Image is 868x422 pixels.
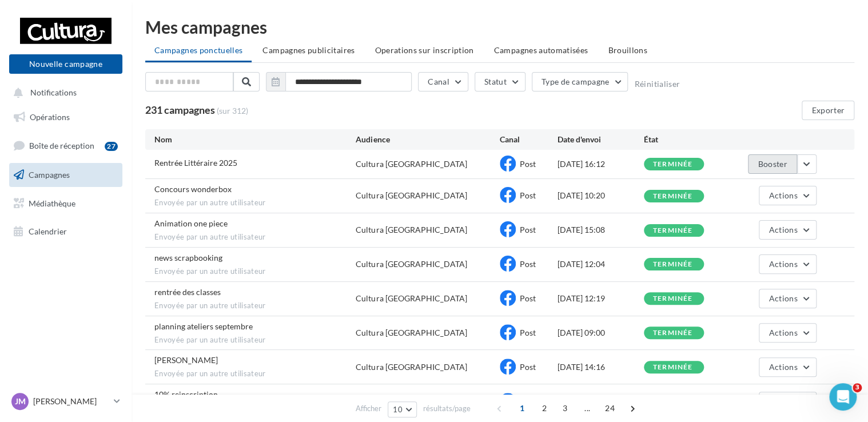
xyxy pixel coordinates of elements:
span: Envoyée par un autre utilisateur [154,335,356,345]
div: Cultura [GEOGRAPHIC_DATA] [356,224,467,236]
span: Actions [769,362,797,372]
span: 1 [513,399,531,417]
span: Actions [769,225,797,234]
div: Canal [500,134,558,145]
div: [DATE] 09:00 [558,327,644,339]
button: Actions [759,323,816,343]
span: Post [520,362,536,372]
span: Post [520,293,536,303]
span: Post [520,159,536,169]
div: terminée [653,295,693,302]
a: Boîte de réception27 [7,133,125,158]
span: Envoyée par un autre utilisateur [154,266,356,277]
span: news scrapbooking [154,253,222,262]
span: Notifications [30,88,77,98]
a: JM [PERSON_NAME] [9,391,122,412]
button: Actions [759,289,816,308]
span: 3 [853,383,862,392]
span: Campagnes automatisées [494,45,588,55]
div: terminée [653,161,693,168]
button: Réinitialiser [634,79,680,89]
p: [PERSON_NAME] [33,396,109,407]
iframe: Intercom live chat [829,383,857,411]
span: 24 [600,399,619,417]
div: Cultura [GEOGRAPHIC_DATA] [356,190,467,201]
div: terminée [653,364,693,371]
button: Canal [418,72,468,91]
span: Afficher [356,403,381,414]
a: Médiathèque [7,192,125,216]
span: Campagnes publicitaires [262,45,355,55]
span: ... [578,399,596,417]
button: Actions [759,220,816,240]
span: Médiathèque [29,198,75,208]
span: Actions [769,293,797,303]
button: Statut [475,72,525,91]
span: Opérations [30,112,70,122]
div: [DATE] 14:16 [558,361,644,373]
span: Actions [769,259,797,269]
span: Rentrée Littéraire 2025 [154,158,237,168]
div: Cultura [GEOGRAPHIC_DATA] [356,361,467,373]
div: Cultura [GEOGRAPHIC_DATA] [356,327,467,339]
span: 10% reinscription [154,389,218,399]
button: Actions [759,392,816,411]
div: [DATE] 10:20 [558,190,644,201]
span: (sur 312) [217,105,248,117]
button: Actions [759,254,816,274]
span: résultats/page [423,403,471,414]
span: Brouillons [608,45,647,55]
div: [DATE] 12:04 [558,258,644,270]
span: Operations sur inscription [375,45,473,55]
div: terminée [653,193,693,200]
button: Type de campagne [532,72,628,91]
div: État [644,134,730,145]
div: Audience [356,134,500,145]
span: 10 [393,405,403,414]
a: Opérations [7,105,125,129]
div: Cultura [GEOGRAPHIC_DATA] [356,158,467,170]
button: 10 [388,401,417,417]
span: Envoyée par un autre utilisateur [154,232,356,242]
span: Envoyée par un autre utilisateur [154,198,356,208]
span: Post [520,190,536,200]
div: terminée [653,227,693,234]
span: Concours wonderbox [154,184,232,194]
span: JM [15,396,26,407]
span: Boîte de réception [29,141,94,150]
span: Animation one piece [154,218,228,228]
button: Nouvelle campagne [9,54,122,74]
button: Booster [748,154,797,174]
span: Calendrier [29,226,67,236]
span: Campagnes [29,170,70,180]
span: planning ateliers septembre [154,321,253,331]
span: sabrina carpenters [154,355,218,365]
div: Cultura [GEOGRAPHIC_DATA] [356,258,467,270]
div: terminée [653,329,693,337]
div: Nom [154,134,356,145]
span: rentrée des classes [154,287,221,297]
button: Actions [759,357,816,377]
span: Envoyée par un autre utilisateur [154,301,356,311]
button: Exporter [802,101,854,120]
div: Date d'envoi [558,134,644,145]
span: Actions [769,328,797,337]
div: Mes campagnes [145,18,854,35]
span: Post [520,225,536,234]
div: [DATE] 15:08 [558,224,644,236]
button: Actions [759,186,816,205]
div: Cultura [GEOGRAPHIC_DATA] [356,293,467,304]
span: 231 campagnes [145,103,215,116]
span: 2 [535,399,554,417]
div: [DATE] 16:12 [558,158,644,170]
span: Envoyée par un autre utilisateur [154,369,356,379]
a: Calendrier [7,220,125,244]
span: 3 [556,399,574,417]
div: 27 [105,142,118,151]
a: Campagnes [7,163,125,187]
div: terminée [653,261,693,268]
span: Post [520,328,536,337]
span: Post [520,259,536,269]
div: [DATE] 12:19 [558,293,644,304]
span: Actions [769,190,797,200]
